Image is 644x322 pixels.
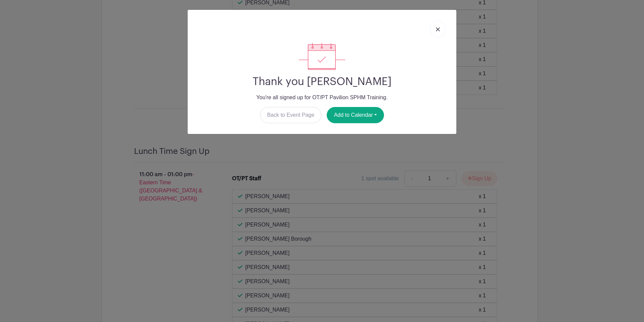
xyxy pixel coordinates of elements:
[193,75,451,88] h2: Thank you [PERSON_NAME]
[327,107,384,123] button: Add to Calendar
[299,43,345,70] img: signup_complete-c468d5dda3e2740ee63a24cb0ba0d3ce5d8a4ecd24259e683200fb1569d990c8.svg
[193,93,451,102] p: You're all signed up for OT/PT Pavilion SPHM Training.
[260,107,322,123] a: Back to Event Page
[436,27,440,31] img: close_button-5f87c8562297e5c2d7936805f587ecaba9071eb48480494691a3f1689db116b3.svg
